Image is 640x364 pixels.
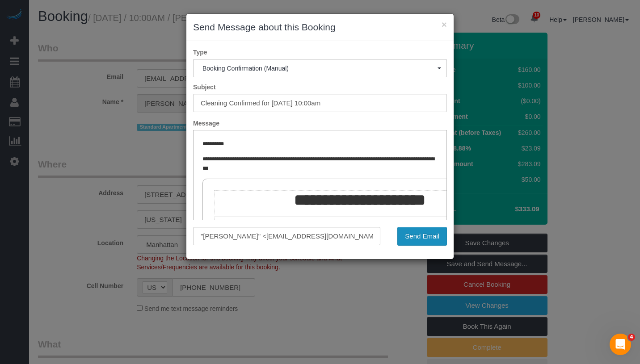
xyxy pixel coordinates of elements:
[202,65,438,72] span: Booking Confirmation (Manual)
[397,227,447,246] button: Send Email
[442,20,447,29] button: ×
[193,59,447,77] button: Booking Confirmation (Manual)
[186,119,454,128] label: Message
[186,83,454,92] label: Subject
[193,94,447,112] input: Subject
[610,334,631,355] iframe: Intercom live chat
[186,48,454,57] label: Type
[628,334,635,341] span: 4
[193,21,447,34] h3: Send Message about this Booking
[194,130,446,270] iframe: Rich Text Editor, editor1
